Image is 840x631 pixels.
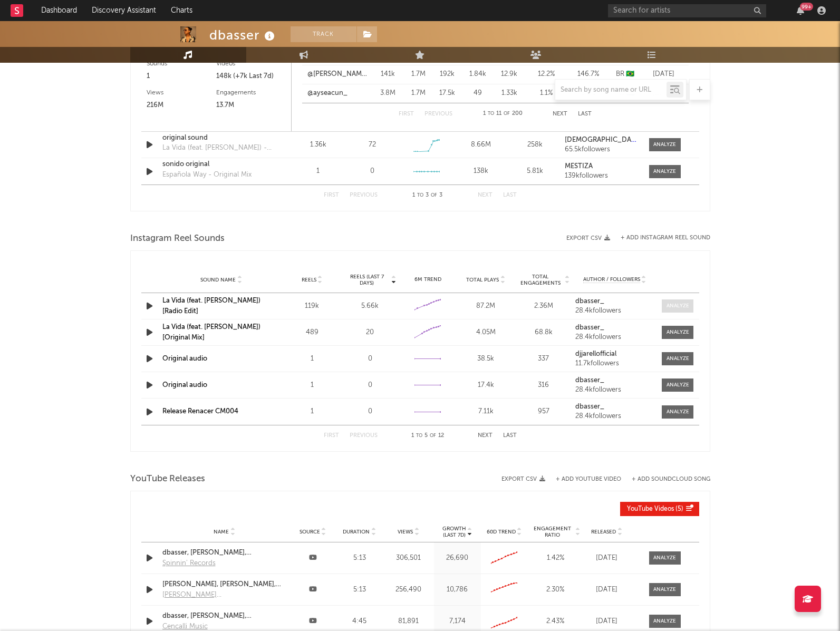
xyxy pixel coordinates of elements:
strong: dbasser_ [575,377,604,384]
button: Previous [350,433,378,439]
div: 256,490 [385,585,431,595]
div: 119k [286,301,339,312]
div: 87.2M [459,301,512,312]
div: 1 11 200 [474,108,532,120]
div: 10,786 [437,585,478,595]
button: + Add YouTube Video [556,477,621,482]
span: Reels [302,277,316,283]
div: 28.4k followers [575,413,654,420]
button: Next [478,192,493,198]
div: 1 [147,70,216,83]
button: Last [503,192,517,198]
strong: [DEMOGRAPHIC_DATA] Oficial [565,137,663,143]
div: 0 [344,406,397,417]
button: Export CSV [501,476,545,482]
a: dbasser_ [575,324,654,332]
div: dbasser [209,26,277,44]
div: 957 [517,406,570,417]
div: + Add Instagram Reel Sound [610,235,710,241]
div: 4:45 [339,616,381,627]
input: Search by song name or URL [555,86,667,94]
a: [PERSON_NAME] Oficial [162,590,225,600]
div: Española Way - Original Mix [162,170,252,180]
span: Views [398,529,413,535]
div: 4.05M [459,327,512,338]
div: 0 [344,354,397,364]
span: to [488,111,494,116]
div: 1 5 12 [399,430,457,442]
div: 146.7 % [570,69,607,80]
button: First [324,433,339,439]
div: 38.5k [459,354,512,364]
span: Source [300,529,320,535]
div: 65.5k followers [565,146,638,153]
div: 28.4k followers [575,334,654,341]
strong: djjarellofficial [575,351,616,357]
div: 1.7M [407,69,430,80]
div: 5:13 [339,553,381,564]
div: 306,501 [385,553,431,564]
div: 2.30 % [530,585,581,595]
div: 5:13 [339,585,381,595]
span: Engagement Ratio [530,526,574,538]
div: 12.9k [496,69,523,80]
a: @[PERSON_NAME].rbds [307,69,370,80]
span: of [430,433,436,438]
a: dbasser, [PERSON_NAME], [PERSON_NAME] FT [PERSON_NAME] - La Vida (Radio Edit) [162,611,287,622]
div: 216M [147,99,216,112]
div: [DATE] [586,616,628,627]
div: 13.7M [216,99,286,112]
div: 0 [370,166,374,177]
span: Instagram Reel Sounds [130,232,225,245]
button: + Add Instagram Reel Sound [621,235,710,241]
span: Sound Name [200,277,236,283]
button: Export CSV [566,235,610,241]
span: to [416,433,422,438]
div: 68.8k [517,327,570,338]
button: Last [503,433,517,439]
div: 28.4k followers [575,386,654,394]
div: 2.43 % [530,616,581,627]
input: Search for artists [608,4,766,17]
div: Videos [216,57,286,70]
button: YouTube Videos(5) [620,502,699,516]
a: original sound [162,133,273,143]
p: Growth [442,526,466,532]
span: ( 5 ) [627,506,683,512]
span: Reels (last 7 days) [344,274,390,286]
button: Next [553,111,567,117]
span: Released [591,529,616,535]
div: 258k [510,140,559,150]
span: to [417,193,423,198]
div: 2.36M [517,301,570,312]
div: 141k [375,69,401,80]
a: dbasser, [PERSON_NAME], [PERSON_NAME] Vida (feat. [PERSON_NAME]) [Official Audio] [162,548,287,558]
div: 5.66k [344,301,397,312]
a: djjarellofficial [575,351,654,358]
div: [DATE] [586,553,628,564]
button: First [399,111,414,117]
div: La Vida (feat. [PERSON_NAME]) - Original Mix [162,143,273,153]
a: dbasser_ [575,403,654,411]
a: Original audio [162,355,207,362]
div: 337 [517,354,570,364]
div: 7.11k [459,406,512,417]
div: 139k followers [565,172,638,180]
div: BR [612,69,639,80]
div: 12.2 % [528,69,565,80]
span: YouTube Releases [130,473,205,486]
div: 81,891 [385,616,431,627]
div: 26,690 [437,553,478,564]
div: 489 [286,327,339,338]
span: Total Engagements [517,274,564,286]
span: Author / Followers [583,276,640,283]
span: Name [214,529,229,535]
p: (Last 7d) [442,532,466,538]
button: Previous [424,111,452,117]
strong: MËSTIZA [565,163,593,170]
a: [PERSON_NAME], [PERSON_NAME], [PERSON_NAME] Ft. ([PERSON_NAME]) - La Vida (Original Mix) [162,579,287,590]
span: Duration [343,529,370,535]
